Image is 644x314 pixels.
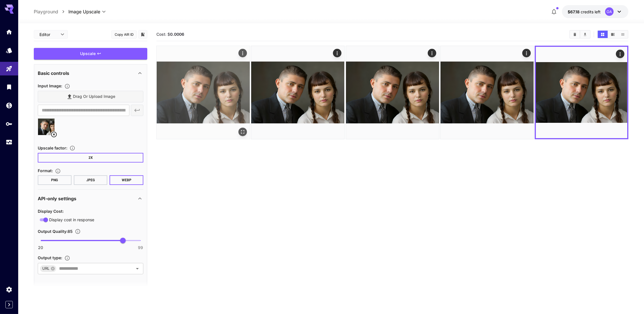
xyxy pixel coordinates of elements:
[156,32,184,37] span: Cost: $
[133,265,141,273] button: Open
[38,153,143,163] button: 2X
[34,48,147,60] button: Upscale
[38,83,62,88] span: Input Image :
[6,83,12,90] div: Library
[38,229,73,234] span: Output Quality : 85
[580,31,590,38] button: Download All
[568,9,601,15] div: $67.1773
[38,245,43,250] span: 20
[6,47,12,54] div: Models
[53,168,63,174] button: Choose the file format for the output image.
[49,217,94,223] span: Display cost in response
[111,30,137,39] button: Copy AIR ID
[6,65,12,72] div: Playground
[428,49,436,57] div: Actions
[5,301,13,308] button: Expand sidebar
[605,7,614,16] div: OA
[536,47,627,138] img: FM03sgp8Hy5hj2NPTxNJR3HPQAPN+uEAAA
[39,31,57,37] span: Editor
[618,31,628,38] button: Show media in list view
[568,9,581,14] span: $67.18
[68,8,100,15] span: Image Upscale
[67,145,77,151] button: Choose the level of upscaling to be performed on the image.
[570,31,580,38] button: Clear All
[562,5,628,18] button: $67.1773OA
[581,9,601,14] span: credits left
[170,32,184,37] b: 0.0006
[6,120,12,127] div: API Keys
[333,49,341,57] div: Actions
[38,175,72,185] button: PNG
[6,28,12,35] div: Home
[38,209,64,214] span: Display Cost :
[616,50,624,58] div: Actions
[138,245,143,250] span: 99
[62,255,72,261] button: Specifies how the image is returned based on your use case: base64Data for embedding in code, dat...
[38,168,53,173] span: Format :
[597,30,628,39] div: Show media in grid viewShow media in video viewShow media in list view
[251,46,344,139] img: FM03sgp8Hy5hj2NPTxNJR3HPQAPN+uEAAA
[40,265,56,272] div: URL
[38,66,143,80] div: Basic controls
[346,46,439,139] img: FM03sgp8Hy5hj2NPTxNJR3HPQAPN+uEAAA
[522,49,531,57] div: Actions
[38,146,67,150] span: Upscale factor :
[38,195,76,202] p: API-only settings
[38,192,143,205] div: API-only settings
[34,8,58,15] a: Playground
[110,175,143,185] button: WEBP
[74,175,108,185] button: JPEG
[140,31,145,38] button: Add to library
[157,46,250,139] img: FM03sgp8Hy5hj2NPTxNJR3HPQAPN+uEAAA
[6,102,12,109] div: Wallet
[73,229,83,234] button: Sets the compression quality of the output image. Higher values preserve more quality but increas...
[238,49,247,57] div: Actions
[569,30,591,39] div: Clear AllDownload All
[598,31,608,38] button: Show media in grid view
[80,50,96,57] span: Upscale
[440,46,534,139] img: FM03sgp8Hy5hj2NPTxNJR3HPQAPN+uEAAA
[38,255,62,260] span: Output type :
[6,139,12,146] div: Usage
[38,70,69,77] p: Basic controls
[62,83,72,89] button: Specifies the input image to be processed.
[608,31,618,38] button: Show media in video view
[40,265,52,272] span: URL
[238,128,247,136] div: Open in fullscreen
[34,8,68,15] nav: breadcrumb
[6,286,12,293] div: Settings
